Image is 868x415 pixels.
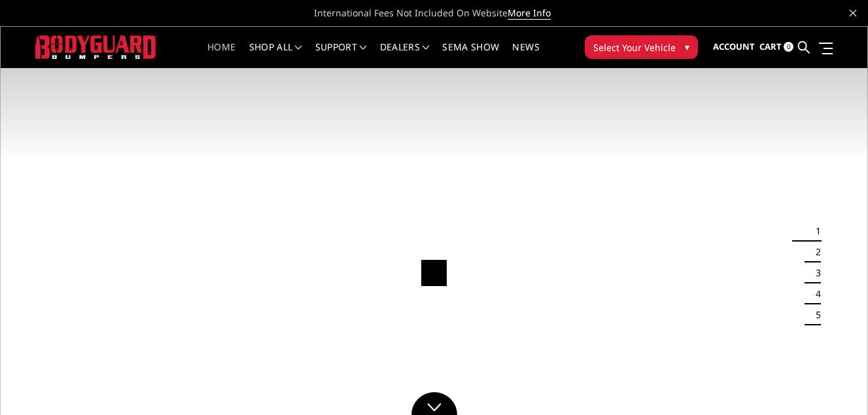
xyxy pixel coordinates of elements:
a: News [512,43,539,68]
a: Cart 0 [759,29,793,65]
span: ▾ [685,40,689,54]
button: Select Your Vehicle [585,35,698,59]
span: Select Your Vehicle [593,41,676,54]
button: 5 of 5 [808,304,821,325]
a: Click to Down [411,392,457,415]
a: More Info [508,7,551,20]
a: Account [713,29,755,65]
button: 2 of 5 [808,242,821,262]
span: Account [713,41,755,52]
button: 1 of 5 [808,221,821,242]
img: BODYGUARD BUMPERS [35,35,158,60]
span: Cart [759,41,782,52]
button: 4 of 5 [808,283,821,304]
a: Home [207,43,235,68]
a: Dealers [380,43,430,68]
a: shop all [249,43,302,68]
button: 3 of 5 [808,262,821,283]
a: SEMA Show [442,43,499,68]
a: Support [315,43,367,68]
span: 0 [784,42,793,52]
